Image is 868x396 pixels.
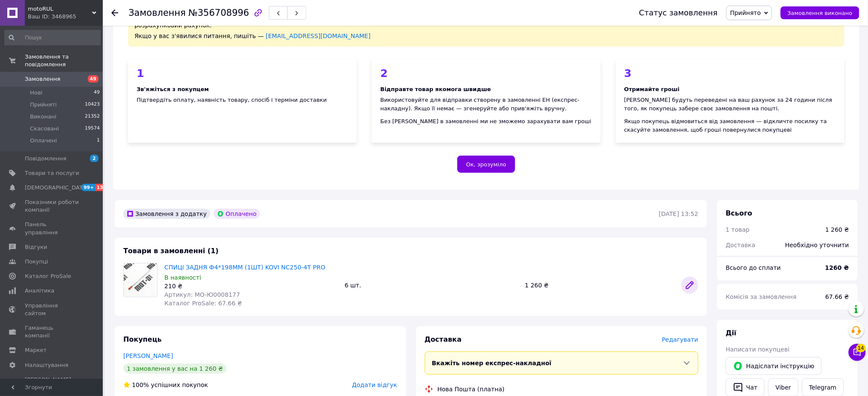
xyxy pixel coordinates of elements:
span: Дії [726,329,737,337]
span: Додати відгук [352,381,397,388]
span: Покупець [123,335,162,343]
span: Оплачені [30,137,57,145]
div: 210 ₴ [164,282,338,290]
b: Отримайте гроші [624,86,680,92]
span: Доставка [726,242,755,248]
span: Аналітика [25,287,54,295]
div: Статус замовлення [639,9,718,17]
img: СПИЦІ ЗАДНЯ Ф4*198ММ (1ШТ) KOVI NC250-4T PRO [124,263,157,297]
input: Пошук [4,30,101,45]
a: СПИЦІ ЗАДНЯ Ф4*198ММ (1ШТ) KOVI NC250-4T PRO [164,264,325,271]
div: [PERSON_NAME] будуть переведені на ваш рахунок за 24 години після того, як покупець забере своє з... [624,96,836,113]
div: Необхідно уточнити [780,236,854,254]
span: Каталог ProSale: 67.66 ₴ [164,300,242,307]
span: Панель управління [25,221,79,236]
b: 1260 ₴ [825,264,849,271]
span: Редагувати [662,336,698,343]
button: Надіслати інструкцію [726,357,822,375]
div: Якщо покупець відмовиться від замовлення — відкличте посилку та скасуйте замовлення, щоб гроші по... [624,117,836,134]
span: Показники роботи компанії [25,198,79,214]
div: Оплачено [214,209,260,219]
span: 100% [132,381,149,388]
div: успішних покупок [123,381,208,389]
a: [EMAIL_ADDRESS][DOMAIN_NAME] [266,33,371,39]
span: Відгуки [25,243,47,251]
span: В наявності [164,274,201,281]
b: Відправте товар якомога швидше [380,86,491,92]
div: 2 [380,68,592,79]
span: 19574 [85,125,100,133]
span: 99+ [81,184,95,191]
span: Маркет [25,346,47,354]
div: Підтвердіть оплату, наявність товару, спосіб і терміни доставки [137,96,348,104]
span: Нові [30,89,42,97]
button: Чат з покупцем14 [849,344,866,361]
span: Товари в замовленні (1) [123,247,219,255]
div: Замовлення з додатку [123,209,210,219]
span: Написати покупцеві [726,346,790,353]
span: Всього до сплати [726,264,781,271]
span: 49 [94,89,100,97]
span: 2 [90,155,98,162]
div: Пром-оплата з виплатою на картку працює як P2P переказ (з картки на картку) з обмеженнями платіжн... [128,6,844,47]
div: 1 260 ₴ [826,225,849,234]
span: Каталог ProSale [25,272,71,280]
span: Товари та послуги [25,169,79,177]
span: [DEMOGRAPHIC_DATA] [25,184,88,192]
span: №356708996 [188,8,249,18]
div: Без [PERSON_NAME] в замовленні ми не зможемо зарахувати вам гроші [380,117,592,126]
span: Артикул: MO-Ю0008177 [164,291,240,298]
span: Комісія за замовлення [726,293,797,300]
span: Скасовані [30,125,59,133]
div: 3 [624,68,836,79]
span: 1 товар [726,226,750,233]
span: Повідомлення [25,155,66,163]
div: 1 [137,68,348,79]
div: Якщо у вас з'явилися питання, пишіть — [134,32,838,40]
button: Ок, зрозуміло [457,156,516,173]
span: Прийнято [730,9,761,16]
span: Замовлення та повідомлення [25,53,103,68]
span: Ок, зрозуміло [466,161,507,168]
span: Виконані [30,113,57,121]
button: Замовлення виконано [781,6,859,19]
span: 14 [856,344,866,352]
span: Управління сайтом [25,302,79,317]
span: Замовлення виконано [787,10,853,16]
div: Нова Пошта (платна) [435,385,507,393]
span: Покупці [25,258,48,266]
span: Замовлення [25,75,60,83]
time: [DATE] 13:52 [659,210,698,217]
span: 67.66 ₴ [826,293,849,300]
span: Замовлення [128,8,186,18]
span: Вкажіть номер експрес-накладної [432,360,552,366]
span: Доставка [425,335,462,343]
span: 21352 [85,113,100,121]
div: Ваш ID: 3468965 [28,13,103,21]
span: 10423 [85,101,100,109]
div: Використовуйте для відправки створену в замовленні ЕН (експрес-накладну). Якщо її немає — згенеру... [380,96,592,113]
span: Налаштування [25,361,69,369]
a: [PERSON_NAME] [123,352,173,359]
span: 13 [95,184,105,191]
span: 1 [97,137,100,145]
a: Редагувати [681,277,698,294]
span: motoRUL [28,5,92,13]
span: 49 [88,75,98,83]
div: 6 шт. [341,279,522,291]
div: Повернутися назад [111,9,118,17]
span: Прийняті [30,101,57,109]
span: Гаманець компанії [25,324,79,340]
span: Всього [726,209,752,217]
div: 1 260 ₴ [522,279,678,291]
b: Зв'яжіться з покупцем [137,86,209,92]
div: 1 замовлення у вас на 1 260 ₴ [123,363,227,374]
